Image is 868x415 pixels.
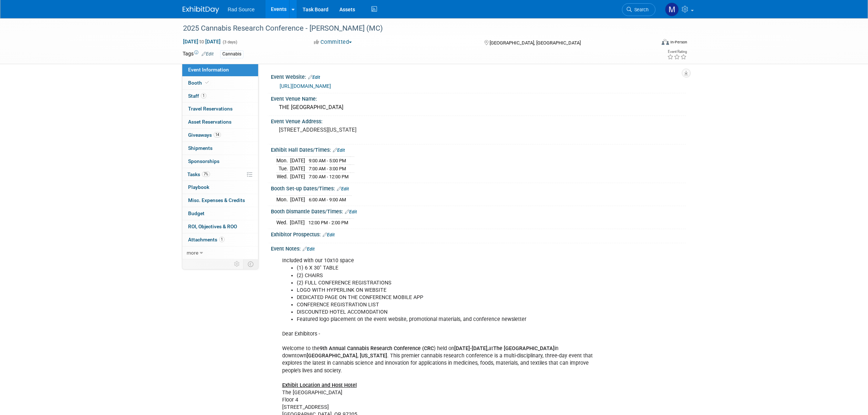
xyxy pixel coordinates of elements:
[337,186,349,191] a: Edit
[188,224,237,229] span: ROI, Objectives & ROO
[290,172,305,180] td: [DATE]
[309,158,346,163] span: 9:00 AM - 5:00 PM
[670,39,687,45] div: In-Person
[182,194,258,207] a: Misc. Expenses & Credits
[187,171,210,177] span: Tasks
[297,272,601,279] li: (2) CHAIRS
[297,316,601,323] li: Featured logo placement on the event website, promotional materials, and conference newsletter
[271,229,686,238] div: Exhibitor Prospectus:
[182,102,258,115] a: Travel Reservations
[202,171,210,177] span: 7%
[188,119,231,125] span: Asset Reservations
[182,247,258,259] a: more
[282,382,357,388] u: Exhibit Location and Host Hotel
[182,233,258,246] a: Attachments1
[297,301,601,309] li: CONFERENCE REGISTRATION LIST
[271,144,686,154] div: Exhibit Hall Dates/Times:
[665,3,679,16] img: Melissa Conboy
[271,243,686,253] div: Event Notes:
[182,207,258,220] a: Budget
[323,232,335,237] a: Edit
[188,93,206,99] span: Staff
[297,287,601,294] li: LOGO WITH HYPERLINK ON WEBSITE
[243,259,258,269] td: Toggle Event Tabs
[279,127,436,133] pre: [STREET_ADDRESS][US_STATE]
[214,132,221,137] span: 14
[188,106,233,112] span: Travel Reservations
[231,259,244,269] td: Personalize Event Tab Strip
[297,294,601,301] li: DEDICATED PAGE ON THE CONFERENCE MOBILE APP
[632,7,649,12] span: Search
[307,353,387,359] b: [GEOGRAPHIC_DATA], [US_STATE]
[297,264,601,272] li: (1) 6 X 30" TABLE
[662,39,669,45] img: Format-Inperson.png
[188,184,209,190] span: Playbook
[490,40,581,46] span: [GEOGRAPHIC_DATA], [GEOGRAPHIC_DATA]
[276,102,680,113] div: THE [GEOGRAPHIC_DATA]
[182,77,258,89] a: Booth
[219,237,225,242] span: 1
[345,209,357,214] a: Edit
[202,51,214,57] a: Edit
[290,218,305,226] td: [DATE]
[182,142,258,155] a: Shipments
[188,197,245,203] span: Misc. Expenses & Credits
[280,83,331,89] a: [URL][DOMAIN_NAME]
[303,247,315,252] a: Edit
[276,218,290,226] td: Wed.
[276,165,290,173] td: Tue.
[180,22,645,35] div: 2025 Cannabis Research Conference - [PERSON_NAME] (MC)
[183,50,214,58] td: Tags
[220,50,244,58] div: Cannabis
[311,38,355,46] button: Committed
[182,90,258,102] a: Staff1
[271,93,686,102] div: Event Venue Name:
[182,181,258,194] a: Playbook
[276,172,290,180] td: Wed.
[290,195,305,203] td: [DATE]
[222,40,237,44] span: (3 days)
[271,183,686,193] div: Booth Set-up Dates/Times:
[308,75,320,80] a: Edit
[188,132,221,138] span: Giveaways
[309,197,346,202] span: 6:00 AM - 9:00 AM
[320,345,434,352] b: 9th Annual Cannabis Research Conference (CRC
[622,3,655,16] a: Search
[667,50,687,54] div: Event Rating
[183,6,219,13] img: ExhibitDay
[290,157,305,165] td: [DATE]
[297,279,601,287] li: (2) FULL CONFERENCE REGISTRATIONS
[276,157,290,165] td: Mon.
[271,116,686,125] div: Event Venue Address:
[493,345,554,352] b: The [GEOGRAPHIC_DATA]
[333,148,345,153] a: Edit
[188,67,229,73] span: Event Information
[198,39,205,44] span: to
[308,220,348,225] span: 12:00 PM - 2:00 PM
[182,129,258,141] a: Giveaways14
[188,210,205,216] span: Budget
[188,145,213,151] span: Shipments
[188,80,210,86] span: Booth
[188,158,219,164] span: Sponsorships
[201,93,206,98] span: 1
[290,165,305,173] td: [DATE]
[612,38,688,49] div: Event Format
[454,345,489,352] b: [DATE]-[DATE],
[271,71,686,81] div: Event Website:
[205,81,209,85] i: Booth reservation complete
[188,237,225,243] span: Attachments
[228,7,255,12] span: Rad Source
[182,168,258,181] a: Tasks7%
[182,155,258,168] a: Sponsorships
[276,195,290,203] td: Mon.
[297,309,601,316] li: DISCOUNTED HOTEL ACCOMODATION
[309,166,346,171] span: 7:00 AM - 3:00 PM
[182,63,258,76] a: Event Information
[187,250,198,256] span: more
[182,116,258,128] a: Asset Reservations
[182,220,258,233] a: ROI, Objectives & ROO
[271,206,686,216] div: Booth Dismantle Dates/Times:
[183,38,221,45] span: [DATE] [DATE]
[309,174,349,179] span: 7:00 AM - 12:00 PM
